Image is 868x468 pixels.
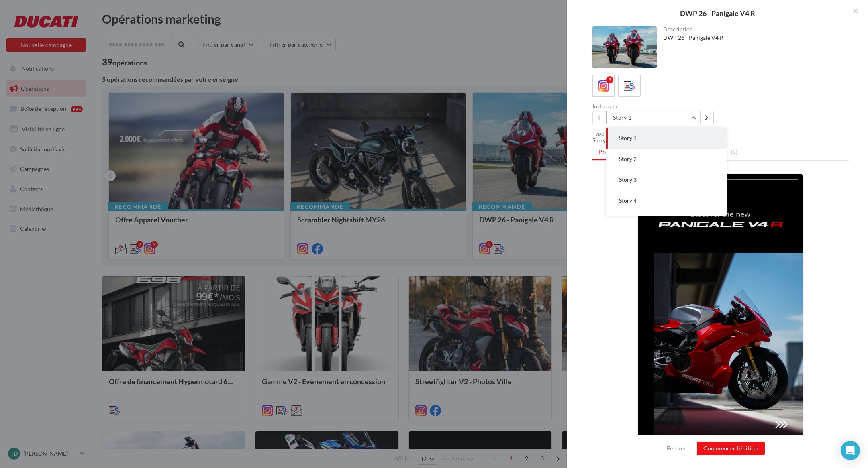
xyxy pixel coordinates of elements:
span: Story 2 [619,155,637,162]
button: Commencer l'édition [697,442,765,455]
div: Open Intercom Messenger [841,441,860,460]
div: Description [663,26,843,32]
button: Fermer [664,444,689,453]
div: DWP 26 - Panigale V4 R [580,10,855,17]
span: Story 3 [619,176,637,183]
button: Story 2 [606,149,727,169]
button: Story 1 [606,128,727,149]
button: Story 1 [606,111,700,124]
span: Story 1 [619,134,637,141]
div: Instagram [592,104,717,109]
button: Story 3 [606,169,727,190]
div: Story [592,136,849,144]
div: Type [592,131,849,136]
div: DWP 26 - Panigale V4 R [663,34,843,42]
span: (0) [731,149,738,155]
span: Story 4 [619,197,637,204]
img: Your Instagram story preview [638,174,803,466]
button: Story 4 [606,190,727,211]
div: 5 [606,76,613,83]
